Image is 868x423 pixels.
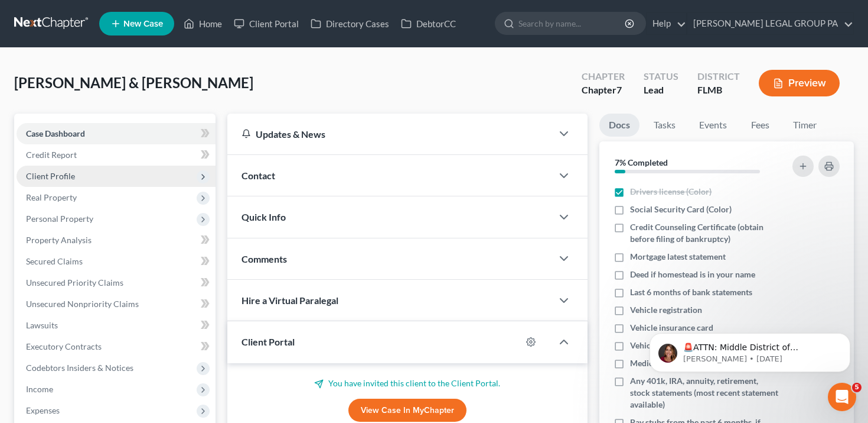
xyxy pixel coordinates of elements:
a: View Case in MyChapter [348,399,466,422]
span: Last 6 months of bank statements [630,286,752,298]
a: Unsecured Priority Claims [17,272,216,293]
a: Case Dashboard [17,123,216,144]
span: Credit Report [26,150,77,160]
span: Drivers license (Color) [630,186,712,198]
span: Executory Contracts [26,341,102,351]
span: [PERSON_NAME] & [PERSON_NAME] [14,74,253,91]
input: Search by name... [518,12,626,34]
div: Updates & News [242,128,539,140]
span: 5 [852,383,862,392]
span: New Case [123,20,163,28]
span: Real Property [26,192,77,202]
a: Credit Report [17,144,216,166]
a: Lawsuits [17,315,216,336]
span: Property Analysis [26,235,92,245]
a: Timer [784,114,826,137]
iframe: Intercom notifications message [632,308,868,391]
a: Tasks [644,114,685,137]
span: Unsecured Priority Claims [26,277,123,288]
span: Social Security Card (Color) [630,204,732,215]
button: Preview [759,70,840,96]
span: Lawsuits [26,320,58,330]
a: Property Analysis [17,230,216,251]
strong: 7% Completed [615,157,668,167]
span: Secured Claims [26,256,83,266]
span: Quick Info [242,211,286,222]
span: Any 401k, IRA, annuity, retirement, stock statements (most recent statement available) [630,375,780,411]
span: 7 [616,84,622,95]
span: Vehicle latest statement [630,340,717,351]
div: Lead [644,83,678,97]
iframe: Intercom live chat [828,383,856,411]
span: Unsecured Nonpriority Claims [26,299,139,309]
a: Client Portal [228,13,305,34]
a: Unsecured Nonpriority Claims [17,293,216,315]
span: Case Dashboard [26,128,85,138]
div: Chapter [582,70,625,83]
div: District [697,70,740,83]
span: Codebtors Insiders & Notices [26,363,133,373]
span: Income [26,384,53,394]
span: Vehicle insurance card [630,322,713,334]
span: Client Profile [26,171,75,181]
div: Status [644,70,678,83]
span: Expenses [26,405,60,415]
a: DebtorCC [395,13,462,34]
a: Events [690,114,736,137]
div: Chapter [582,83,625,97]
a: Directory Cases [305,13,395,34]
span: Medical Bills [630,357,677,369]
span: Vehicle registration [630,304,702,316]
span: Comments [242,253,287,264]
span: Personal Property [26,214,93,224]
p: You have invited this client to the Client Portal. [242,377,574,389]
span: Credit Counseling Certificate (obtain before filing of bankruptcy) [630,221,780,245]
div: FLMB [697,83,740,97]
a: Help [647,13,686,34]
a: [PERSON_NAME] LEGAL GROUP PA [687,13,853,34]
span: Contact [242,170,275,181]
a: Docs [599,114,639,137]
a: Secured Claims [17,251,216,272]
a: Fees [741,114,779,137]
a: Executory Contracts [17,336,216,357]
a: Home [178,13,228,34]
span: Mortgage latest statement [630,251,726,263]
span: Hire a Virtual Paralegal [242,295,338,306]
span: Client Portal [242,336,295,347]
span: Deed if homestead is in your name [630,269,755,280]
